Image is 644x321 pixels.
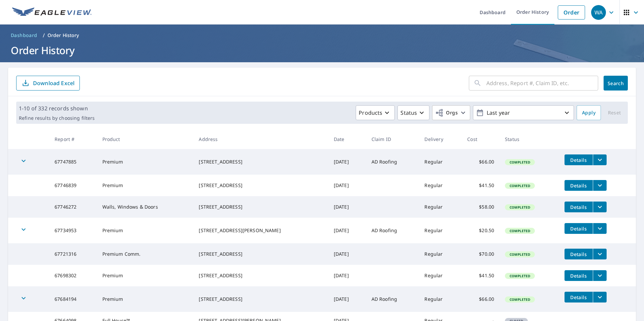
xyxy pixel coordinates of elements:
[593,270,607,281] button: filesDropdownBtn-67698302
[500,129,559,149] th: Status
[8,43,636,57] h1: Order History
[97,129,194,149] th: Product
[97,218,194,243] td: Premium
[97,265,194,286] td: Premium
[328,129,366,149] th: Date
[462,196,500,218] td: $58.00
[569,204,589,210] span: Details
[397,105,429,120] button: Status
[506,297,534,302] span: Completed
[366,129,419,149] th: Claim ID
[328,286,366,312] td: [DATE]
[569,182,589,189] span: Details
[43,31,45,39] li: /
[435,109,458,117] span: Orgs
[97,175,194,196] td: Premium
[199,227,323,234] div: [STREET_ADDRESS][PERSON_NAME]
[49,149,97,175] td: 67747885
[400,109,417,117] p: Status
[328,175,366,196] td: [DATE]
[462,243,500,265] td: $70.00
[593,202,607,212] button: filesDropdownBtn-67746272
[565,292,593,302] button: detailsBtn-67684194
[49,218,97,243] td: 67734953
[419,129,462,149] th: Delivery
[604,76,628,91] button: Search
[328,218,366,243] td: [DATE]
[565,223,593,234] button: detailsBtn-67734953
[419,149,462,175] td: Regular
[49,243,97,265] td: 67721316
[8,30,40,41] a: Dashboard
[199,204,323,210] div: [STREET_ADDRESS]
[569,157,589,163] span: Details
[19,104,95,112] p: 1-10 of 332 records shown
[419,175,462,196] td: Regular
[593,249,607,259] button: filesDropdownBtn-67721316
[593,223,607,234] button: filesDropdownBtn-67734953
[593,180,607,191] button: filesDropdownBtn-67746839
[97,243,194,265] td: Premium Comm.
[97,196,194,218] td: Walls, Windows & Doors
[462,286,500,312] td: $66.00
[366,218,419,243] td: AD Roofing
[49,175,97,196] td: 67746839
[462,129,500,149] th: Cost
[49,129,97,149] th: Report #
[193,129,328,149] th: Address
[565,202,593,212] button: detailsBtn-67746272
[506,183,534,188] span: Completed
[419,243,462,265] td: Regular
[593,154,607,165] button: filesDropdownBtn-67747885
[16,76,80,91] button: Download Excel
[199,182,323,189] div: [STREET_ADDRESS]
[419,218,462,243] td: Regular
[593,292,607,302] button: filesDropdownBtn-67684194
[565,154,593,165] button: detailsBtn-67747885
[569,294,589,300] span: Details
[565,270,593,281] button: detailsBtn-67698302
[506,160,534,165] span: Completed
[49,286,97,312] td: 67684194
[462,175,500,196] td: $41.50
[328,243,366,265] td: [DATE]
[8,30,636,41] nav: breadcrumb
[565,249,593,259] button: detailsBtn-67721316
[199,158,323,165] div: [STREET_ADDRESS]
[462,218,500,243] td: $20.50
[33,79,74,87] p: Download Excel
[356,105,395,120] button: Products
[569,251,589,257] span: Details
[328,265,366,286] td: [DATE]
[591,5,606,20] div: WA
[49,196,97,218] td: 67746272
[582,109,595,117] span: Apply
[506,252,534,257] span: Completed
[462,265,500,286] td: $41.50
[506,205,534,210] span: Completed
[366,286,419,312] td: AD Roofing
[609,80,622,86] span: Search
[558,5,585,20] a: Order
[47,32,79,39] p: Order History
[419,265,462,286] td: Regular
[462,149,500,175] td: $66.00
[49,265,97,286] td: 67698302
[473,105,574,120] button: Last year
[11,32,37,39] span: Dashboard
[199,272,323,279] div: [STREET_ADDRESS]
[565,180,593,191] button: detailsBtn-67746839
[97,286,194,312] td: Premium
[577,105,601,120] button: Apply
[506,228,534,233] span: Completed
[12,7,92,17] img: EV Logo
[19,115,95,121] p: Refine results by choosing filters
[419,196,462,218] td: Regular
[419,286,462,312] td: Regular
[569,225,589,232] span: Details
[569,273,589,279] span: Details
[328,149,366,175] td: [DATE]
[199,296,323,302] div: [STREET_ADDRESS]
[199,251,323,257] div: [STREET_ADDRESS]
[328,196,366,218] td: [DATE]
